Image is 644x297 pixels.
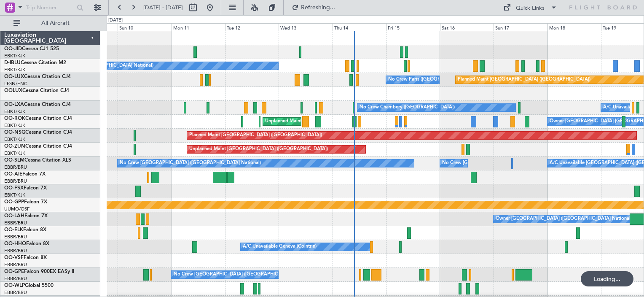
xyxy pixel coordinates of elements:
a: OO-VSFFalcon 8X [4,255,47,260]
span: OO-NSG [4,130,25,135]
a: EBBR/BRU [4,262,27,268]
a: OO-WLPGlobal 5500 [4,283,54,288]
span: OO-GPE [4,269,24,274]
div: Mon 18 [547,23,601,31]
span: OO-WLP [4,283,25,288]
span: OO-LUX [4,74,24,79]
a: EBBR/BRU [4,234,27,240]
a: D-IBLUCessna Citation M2 [4,60,66,65]
div: Unplanned Maint [GEOGRAPHIC_DATA] ([GEOGRAPHIC_DATA]) [189,143,328,156]
span: OO-LAH [4,213,24,219]
div: Thu 14 [333,23,386,31]
a: OO-ROKCessna Citation CJ4 [4,116,72,121]
a: OO-ELKFalcon 8X [4,227,46,232]
a: EBBR/BRU [4,164,27,170]
a: OO-GPPFalcon 7X [4,200,47,205]
span: [DATE] - [DATE] [143,4,183,11]
a: LFSN/ENC [4,81,27,87]
a: EBBR/BRU [4,220,27,226]
a: OO-NSGCessna Citation CJ4 [4,130,72,135]
a: EBBR/BRU [4,248,27,254]
div: Fri 15 [386,23,440,31]
span: OO-ELK [4,227,23,232]
div: Unplanned Maint [GEOGRAPHIC_DATA]-[GEOGRAPHIC_DATA] [265,115,401,128]
a: OO-HHOFalcon 8X [4,241,49,246]
div: Mon 11 [172,23,225,31]
div: Sat 16 [440,23,494,31]
span: OO-SLM [4,158,24,163]
span: OO-LXA [4,102,24,107]
span: OOLUX [4,88,22,93]
a: EBKT/KJK [4,108,25,115]
span: D-IBLU [4,60,21,65]
a: OO-SLMCessna Citation XLS [4,158,71,163]
div: No Crew Chambery ([GEOGRAPHIC_DATA]) [360,101,455,114]
span: All Aircraft [22,20,89,26]
a: EBKT/KJK [4,122,25,129]
span: OO-HHO [4,241,26,246]
a: EBBR/BRU [4,289,27,296]
div: Loading... [581,271,633,286]
span: OO-ROK [4,116,25,121]
div: [DATE] [108,17,123,24]
a: OO-JIDCessna CJ1 525 [4,46,59,51]
button: Quick Links [499,1,561,14]
div: No Crew [GEOGRAPHIC_DATA] ([GEOGRAPHIC_DATA] National) [174,268,315,281]
a: EBBR/BRU [4,178,27,184]
span: OO-AIE [4,172,22,177]
a: EBKT/KJK [4,192,25,198]
div: Wed 13 [279,23,332,31]
input: Trip Number [26,1,74,14]
div: Sun 10 [118,23,171,31]
button: Refreshing... [288,1,338,14]
a: OO-ZUNCessna Citation CJ4 [4,144,72,149]
span: OO-FSX [4,186,24,191]
span: Refreshing... [301,5,336,11]
span: OO-JID [4,46,22,51]
div: Tue 12 [225,23,279,31]
button: All Aircraft [9,16,91,30]
div: No Crew Paris ([GEOGRAPHIC_DATA]) [388,73,472,86]
a: OO-GPEFalcon 900EX EASy II [4,269,74,274]
a: OO-LUXCessna Citation CJ4 [4,74,71,79]
a: OO-LXACessna Citation CJ4 [4,102,71,107]
div: Planned Maint [GEOGRAPHIC_DATA] ([GEOGRAPHIC_DATA]) [458,73,590,86]
span: OO-ZUN [4,144,25,149]
span: OO-GPP [4,200,24,205]
a: EBKT/KJK [4,67,25,73]
div: A/C Unavailable [603,101,638,114]
div: Sun 17 [494,23,547,31]
div: Planned Maint [GEOGRAPHIC_DATA] ([GEOGRAPHIC_DATA]) [189,129,322,142]
a: OO-FSXFalcon 7X [4,186,47,191]
a: EBKT/KJK [4,150,25,157]
span: OO-VSF [4,255,24,260]
a: UUMO/OSF [4,206,30,212]
a: OO-AIEFalcon 7X [4,172,46,177]
div: No Crew [GEOGRAPHIC_DATA] ([GEOGRAPHIC_DATA] National) [120,157,261,170]
a: EBBR/BRU [4,275,27,282]
div: Quick Links [516,4,545,13]
a: OO-LAHFalcon 7X [4,213,48,219]
div: Owner [GEOGRAPHIC_DATA] ([GEOGRAPHIC_DATA] National) [496,213,632,225]
a: OOLUXCessna Citation CJ4 [4,88,69,93]
a: EBKT/KJK [4,136,25,143]
div: No Crew [GEOGRAPHIC_DATA] ([GEOGRAPHIC_DATA] National) [442,157,583,170]
div: A/C Unavailable Geneva (Cointrin) [243,240,317,253]
a: EBKT/KJK [4,53,25,59]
